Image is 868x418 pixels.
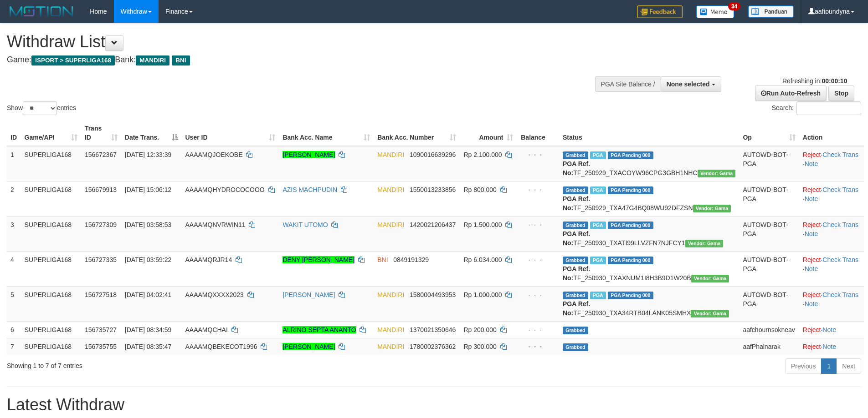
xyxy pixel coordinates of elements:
div: Showing 1 to 7 of 7 entries [7,358,355,370]
a: Note [805,265,818,272]
th: Bank Acc. Number: activate to sort column ascending [374,120,460,146]
span: PGA Pending [608,186,653,194]
td: · [799,338,864,355]
div: - - - [520,220,555,229]
td: AUTOWD-BOT-PGA [739,286,799,321]
a: Check Trans [822,186,858,193]
span: 156672367 [85,151,117,158]
a: Note [805,300,818,307]
th: Trans ID: activate to sort column ascending [81,120,121,146]
span: Copy 0849191329 to clipboard [393,256,429,263]
span: PGA Pending [608,222,653,229]
td: 1 [7,146,21,181]
span: AAAAMQHYDROCOCOOO [185,186,265,193]
td: aafchournsokneav [739,321,799,338]
span: Grabbed [563,151,588,159]
h1: Latest Withdraw [7,396,861,414]
th: ID [7,120,21,146]
th: Action [799,120,864,146]
div: PGA Site Balance / [595,76,661,92]
img: Button%20Memo.svg [696,5,734,18]
span: 156735755 [85,343,117,350]
span: AAAAMQCHAI [185,326,228,333]
span: Grabbed [563,343,588,351]
span: Marked by aafnonsreyleab [590,257,606,264]
td: TF_250930_TXATI99LLVZFN7NJFCY1 [559,216,739,251]
a: Previous [785,358,822,374]
a: Run Auto-Refresh [755,86,827,101]
img: panduan.png [748,5,794,18]
span: 156727335 [85,256,117,263]
span: Copy 1550013233856 to clipboard [410,186,456,193]
span: Grabbed [563,186,588,194]
span: [DATE] 03:58:53 [125,221,171,228]
div: - - - [520,290,555,299]
a: Reject [803,326,821,333]
td: SUPERLIGA168 [21,181,81,216]
td: TF_250929_TXA47G4BQ08WU92DFZSN [559,181,739,216]
a: Stop [828,86,854,101]
span: Marked by aafromsomean [590,222,606,229]
th: Date Trans.: activate to sort column descending [121,120,182,146]
a: WAKIT UTOMO [282,221,328,228]
td: AUTOWD-BOT-PGA [739,181,799,216]
td: SUPERLIGA168 [21,321,81,338]
div: - - - [520,325,555,334]
a: [PERSON_NAME] [282,291,335,298]
span: ISPORT > SUPERLIGA168 [31,55,115,65]
td: TF_250929_TXACOYW96CPG3GBH1NHC [559,146,739,181]
a: Check Trans [822,256,858,263]
span: None selected [667,81,710,88]
td: SUPERLIGA168 [21,251,81,286]
select: Showentries [23,101,57,115]
a: Reject [803,291,821,298]
span: Refreshing in: [782,77,847,85]
span: MANDIRI [377,343,404,350]
a: DENY [PERSON_NAME] [282,256,354,263]
span: Grabbed [563,327,588,334]
span: Marked by aafsengchandara [590,151,606,159]
th: Amount: activate to sort column ascending [460,120,517,146]
a: [PERSON_NAME] [282,151,335,158]
td: SUPERLIGA168 [21,146,81,181]
span: 156735727 [85,326,117,333]
span: Grabbed [563,292,588,299]
span: MANDIRI [377,221,404,228]
td: 5 [7,286,21,321]
td: 2 [7,181,21,216]
th: Status [559,120,739,146]
input: Search: [796,101,861,115]
span: Copy 1370021350646 to clipboard [410,326,456,333]
div: - - - [520,342,555,351]
b: PGA Ref. No: [563,195,590,212]
td: AUTOWD-BOT-PGA [739,251,799,286]
a: Check Trans [822,151,858,158]
span: AAAAMQRJR14 [185,256,232,263]
th: Balance [517,120,559,146]
a: Next [836,358,861,374]
span: [DATE] 08:35:47 [125,343,171,350]
span: Grabbed [563,257,588,264]
button: None selected [661,76,721,92]
h4: Game: Bank: [7,55,570,65]
span: PGA Pending [608,292,653,299]
span: Copy 1580004493953 to clipboard [410,291,456,298]
td: 3 [7,216,21,251]
span: PGA Pending [608,257,653,264]
div: - - - [520,185,555,194]
label: Search: [772,101,861,115]
span: MANDIRI [377,151,404,158]
td: 7 [7,338,21,355]
th: Op: activate to sort column ascending [739,120,799,146]
td: 6 [7,321,21,338]
label: Show entries [7,101,76,115]
td: aafPhalnarak [739,338,799,355]
span: MANDIRI [377,186,404,193]
span: 156679913 [85,186,117,193]
th: Bank Acc. Name: activate to sort column ascending [279,120,374,146]
span: AAAAMQBEKECOT1996 [185,343,257,350]
td: TF_250930_TXA34RTB04LANK05SMHX [559,286,739,321]
span: Copy 1780002376362 to clipboard [410,343,456,350]
a: Reject [803,256,821,263]
span: Vendor URL: https://trx31.1velocity.biz [691,310,729,317]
